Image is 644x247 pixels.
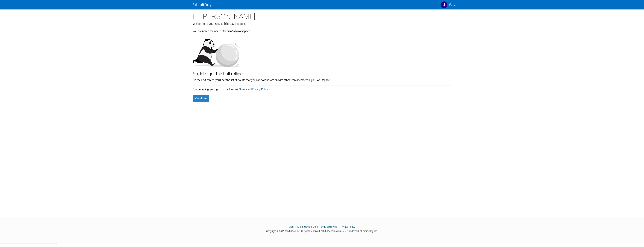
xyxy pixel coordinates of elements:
[341,225,355,228] a: Privacy Policy
[252,88,268,91] a: Privacy Policy
[332,229,333,231] sup: ®
[441,1,448,8] img: Jacob Smiley
[193,67,451,77] div: So, let's get the ball rolling...
[297,225,301,228] a: API
[193,9,451,22] div: Hi [PERSON_NAME],
[301,225,304,228] span: |
[294,225,297,228] span: |
[316,225,319,228] span: |
[319,225,337,228] a: Terms of Service
[304,225,316,228] a: Contact Us
[193,3,212,7] img: ExhibitDay
[338,225,340,228] span: |
[193,26,451,33] div: You are now a member of the workspace.
[193,22,451,26] div: Welcome to your new ExhibitDay account.
[193,35,243,67] img: Let's get the ball rolling
[289,225,294,228] a: Blog
[193,77,451,82] div: On the next screen, you'll see the list of events that you can collaborate on with other team mem...
[227,30,237,33] i: busybusy
[193,95,209,102] button: Continue
[193,85,451,91] div: By continuing, you agree to the and .
[229,88,247,91] a: Terms of Service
